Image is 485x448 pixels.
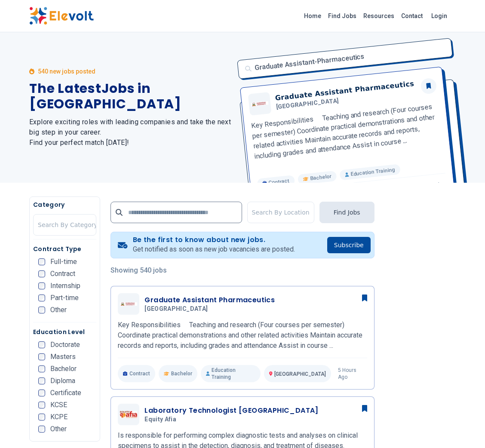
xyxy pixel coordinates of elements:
p: 5 hours ago [338,367,367,380]
input: Other [38,426,45,433]
span: KCSE [50,402,67,408]
h2: Explore exciting roles with leading companies and take the next big step in your career. Find you... [29,117,232,148]
input: Other [38,307,45,313]
p: Contract [118,365,155,382]
button: Find Jobs [319,202,374,223]
span: Part-time [50,295,79,301]
span: [GEOGRAPHIC_DATA] [144,305,208,313]
p: Get notified as soon as new job vacancies are posted. [133,244,295,255]
a: Find Jobs [325,9,360,23]
input: Part-time [38,295,45,301]
span: KCPE [50,414,68,420]
input: Contract [38,270,45,277]
button: Subscribe [327,237,371,253]
input: Full-time [38,258,45,265]
img: Elevolt [29,7,94,25]
a: Resources [360,9,398,23]
span: Diploma [50,377,75,384]
p: Key Responsibilities Teaching and research (Four courses per semester) Coordinate practical demon... [118,320,367,351]
p: 540 new jobs posted [38,67,95,76]
p: Showing 540 jobs [111,265,374,276]
input: Diploma [38,377,45,384]
span: [GEOGRAPHIC_DATA] [274,371,326,377]
h3: Laboratory Technologist [GEOGRAPHIC_DATA] [144,405,318,416]
h4: Be the first to know about new jobs. [133,236,295,244]
input: Certificate [38,390,45,396]
span: Full-time [50,258,77,265]
h5: Contract Type [33,245,96,253]
span: Bachelor [50,365,77,372]
span: Contract [50,270,75,277]
span: Equity Afia [144,416,176,423]
span: Other [50,426,67,433]
img: Kabarak University [120,302,137,306]
a: Login [426,7,452,25]
span: Certificate [50,390,81,396]
p: Education Training [201,365,261,382]
h1: The Latest Jobs in [GEOGRAPHIC_DATA] [29,81,232,112]
span: Doctorate [50,341,80,348]
h3: Graduate Assistant Pharmaceutics [144,295,275,305]
input: Masters [38,353,45,360]
input: Bachelor [38,365,45,372]
h5: Category [33,200,96,209]
img: Equity Afia [120,411,137,418]
a: Contact [398,9,426,23]
a: Home [301,9,325,23]
span: Bachelor [171,370,192,377]
span: Other [50,307,67,313]
a: Kabarak UniversityGraduate Assistant Pharmaceutics[GEOGRAPHIC_DATA]Key Responsibilities Teaching ... [118,293,367,382]
input: KCSE [38,402,45,408]
input: KCPE [38,414,45,420]
span: Internship [50,282,80,289]
span: Masters [50,353,76,360]
input: Doctorate [38,341,45,348]
input: Internship [38,282,45,289]
h5: Education Level [33,328,96,336]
